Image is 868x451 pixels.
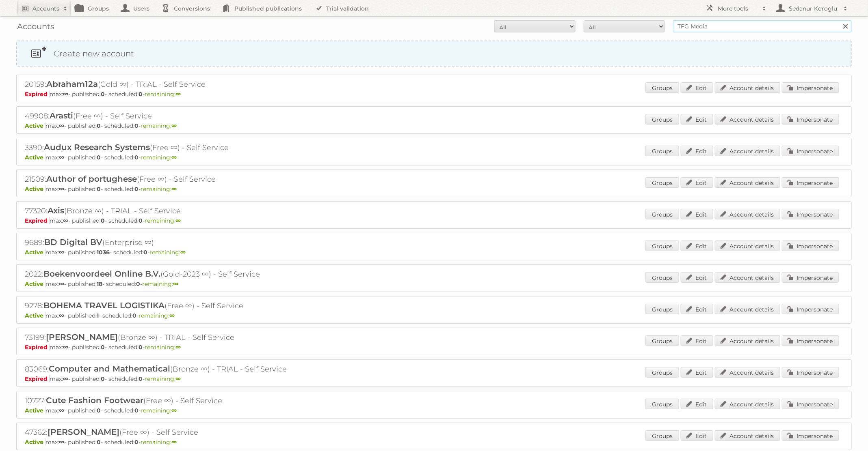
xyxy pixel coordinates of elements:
a: Impersonate [782,241,839,251]
a: Groups [645,177,679,188]
p: max: - published: - scheduled: - [25,249,843,256]
span: Expired [25,217,50,224]
span: remaining: [141,122,177,129]
strong: ∞ [175,90,181,98]
h2: 9278: (Free ∞) - Self Service [25,301,309,311]
strong: ∞ [59,312,64,319]
span: remaining: [141,154,177,161]
h2: 10727: (Free ∞) - Self Service [25,395,309,406]
a: Edit [681,430,713,441]
strong: 1 [97,312,99,319]
a: Impersonate [782,114,839,125]
strong: ∞ [171,154,177,161]
a: Edit [681,241,713,251]
span: Expired [25,90,50,98]
p: max: - published: - scheduled: - [25,344,843,351]
h2: 9689: (Enterprise ∞) [25,237,309,248]
p: max: - published: - scheduled: - [25,438,843,446]
strong: 0 [132,312,136,319]
strong: 0 [97,154,101,161]
a: Edit [681,146,713,156]
strong: ∞ [63,344,68,351]
strong: ∞ [63,375,68,382]
a: Account details [715,114,780,125]
a: Edit [681,335,713,346]
strong: 0 [139,375,143,382]
span: Cute Fashion Footwear [46,395,143,405]
a: Groups [645,367,679,378]
span: [PERSON_NAME] [46,332,118,342]
span: Active [25,312,45,319]
h2: 2022: (Gold-2023 ∞) - Self Service [25,269,309,279]
a: Groups [645,430,679,441]
strong: 0 [134,154,139,161]
strong: 0 [134,122,139,129]
h2: 83069: (Bronze ∞) - TRIAL - Self Service [25,364,309,374]
a: Account details [715,335,780,346]
span: remaining: [145,375,181,382]
strong: ∞ [59,249,64,256]
strong: 0 [97,438,101,446]
span: Expired [25,375,50,382]
a: Impersonate [782,399,839,409]
p: max: - published: - scheduled: - [25,407,843,414]
a: Account details [715,272,780,283]
span: Boekenvoordeel Online B.V. [43,269,160,279]
strong: 0 [134,185,139,193]
h2: Sedanur Koroglu [787,4,840,13]
p: max: - published: - scheduled: - [25,217,843,224]
span: remaining: [149,249,186,256]
span: Abraham12a [46,79,98,89]
strong: ∞ [171,122,177,129]
span: Active [25,438,45,446]
strong: ∞ [175,217,181,224]
a: Groups [645,272,679,283]
h2: 49908: (Free ∞) - Self Service [25,111,309,121]
a: Edit [681,304,713,314]
strong: 0 [139,90,143,98]
span: Author of portughese [46,174,137,184]
strong: 0 [101,375,105,382]
p: max: - published: - scheduled: - [25,280,843,288]
a: Edit [681,272,713,283]
span: remaining: [141,407,177,414]
span: remaining: [145,344,181,351]
span: remaining: [145,217,181,224]
a: Account details [715,209,780,219]
strong: 0 [101,217,105,224]
strong: ∞ [171,407,177,414]
strong: ∞ [63,217,68,224]
a: Impersonate [782,146,839,156]
p: max: - published: - scheduled: - [25,90,843,98]
a: Impersonate [782,335,839,346]
a: Impersonate [782,304,839,314]
strong: 0 [134,407,139,414]
strong: ∞ [59,154,64,161]
p: max: - published: - scheduled: - [25,154,843,161]
span: [PERSON_NAME] [48,427,119,437]
a: Edit [681,82,713,93]
span: BD Digital BV [44,237,102,247]
p: max: - published: - scheduled: - [25,375,843,382]
span: Active [25,154,45,161]
h2: 3390: (Free ∞) - Self Service [25,142,309,153]
a: Groups [645,114,679,125]
a: Groups [645,304,679,314]
a: Impersonate [782,177,839,188]
span: Active [25,249,45,256]
span: remaining: [142,280,178,288]
a: Impersonate [782,82,839,93]
a: Edit [681,114,713,125]
strong: ∞ [59,438,64,446]
strong: 0 [97,122,101,129]
strong: ∞ [175,344,181,351]
strong: 0 [101,90,105,98]
strong: ∞ [63,90,68,98]
a: Groups [645,399,679,409]
a: Groups [645,82,679,93]
strong: ∞ [59,280,64,288]
span: BOHEMA TRAVEL LOGISTIKA [43,301,165,310]
a: Impersonate [782,272,839,283]
strong: 0 [97,185,101,193]
span: Active [25,407,45,414]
